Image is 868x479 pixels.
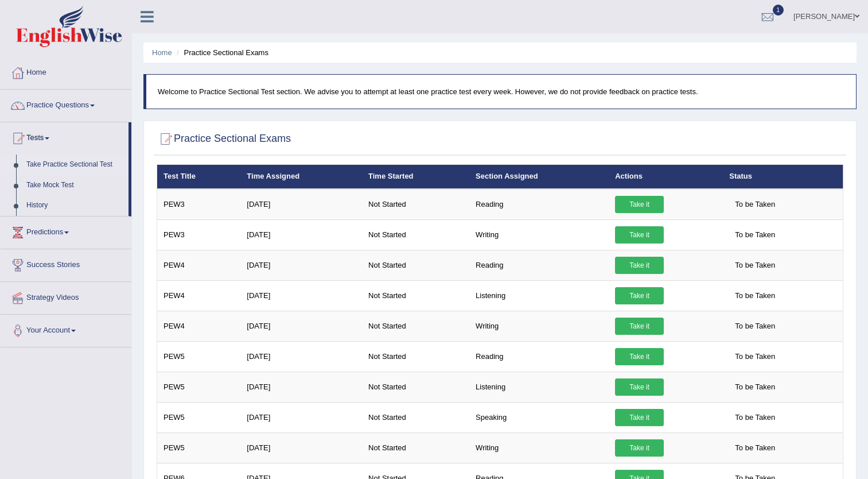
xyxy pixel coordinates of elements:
[615,439,664,457] a: Take it
[362,372,469,402] td: Not Started
[157,372,241,402] td: PEW5
[157,341,241,372] td: PEW5
[157,311,241,341] td: PEW4
[1,57,131,86] a: Home
[157,189,241,220] td: PEW3
[362,219,469,250] td: Not Started
[723,165,843,189] th: Status
[469,372,609,402] td: Listening
[1,282,131,311] a: Strategy Videos
[615,318,664,335] a: Take it
[240,219,362,250] td: [DATE]
[609,165,723,189] th: Actions
[615,257,664,274] a: Take it
[240,280,362,311] td: [DATE]
[362,402,469,432] td: Not Started
[1,217,131,245] a: Predictions
[1,90,131,118] a: Practice Questions
[729,409,781,426] span: To be Taken
[615,348,664,365] a: Take it
[240,311,362,341] td: [DATE]
[1,315,131,343] a: Your Account
[157,250,241,280] td: PEW4
[21,195,129,216] a: History
[174,47,268,58] li: Practice Sectional Exams
[158,86,844,97] p: Welcome to Practice Sectional Test section. We advise you to attempt at least one practice test e...
[615,378,664,396] a: Take it
[157,280,241,311] td: PEW4
[362,311,469,341] td: Not Started
[157,432,241,463] td: PEW5
[157,402,241,432] td: PEW5
[152,48,172,57] a: Home
[240,189,362,220] td: [DATE]
[21,175,129,196] a: Take Mock Test
[469,280,609,311] td: Listening
[21,154,129,175] a: Take Practice Sectional Test
[615,287,664,304] a: Take it
[615,196,664,213] a: Take it
[240,432,362,463] td: [DATE]
[773,5,784,16] span: 1
[469,402,609,432] td: Speaking
[469,219,609,250] td: Writing
[729,439,781,457] span: To be Taken
[1,122,129,151] a: Tests
[362,189,469,220] td: Not Started
[1,249,131,278] a: Success Stories
[469,250,609,280] td: Reading
[469,311,609,341] td: Writing
[729,287,781,304] span: To be Taken
[362,165,469,189] th: Time Started
[469,341,609,372] td: Reading
[362,432,469,463] td: Not Started
[729,378,781,396] span: To be Taken
[469,432,609,463] td: Writing
[240,250,362,280] td: [DATE]
[729,318,781,335] span: To be Taken
[362,341,469,372] td: Not Started
[240,402,362,432] td: [DATE]
[729,257,781,274] span: To be Taken
[615,226,664,244] a: Take it
[362,250,469,280] td: Not Started
[157,219,241,250] td: PEW3
[240,341,362,372] td: [DATE]
[240,165,362,189] th: Time Assigned
[729,196,781,213] span: To be Taken
[615,409,664,426] a: Take it
[157,130,291,148] h2: Practice Sectional Exams
[469,165,609,189] th: Section Assigned
[362,280,469,311] td: Not Started
[729,226,781,244] span: To be Taken
[240,372,362,402] td: [DATE]
[157,165,241,189] th: Test Title
[469,189,609,220] td: Reading
[729,348,781,365] span: To be Taken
